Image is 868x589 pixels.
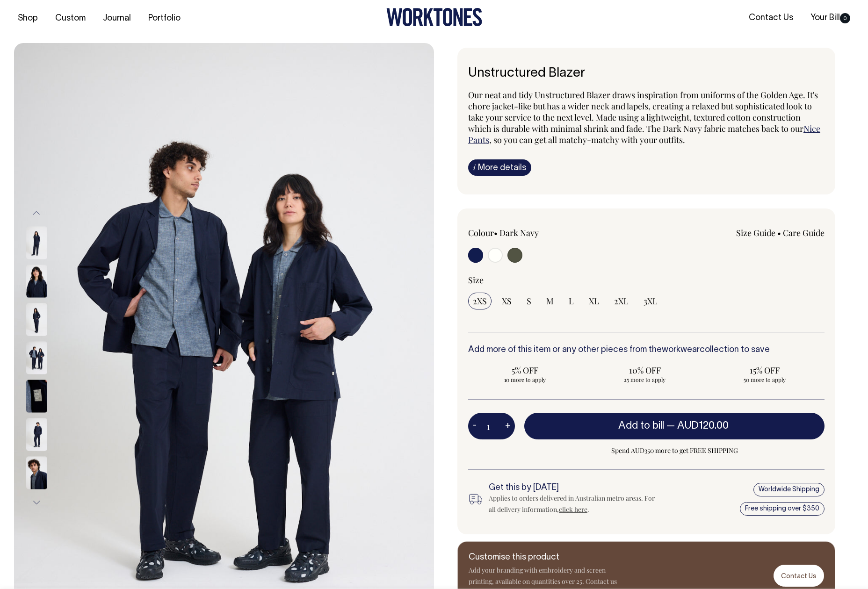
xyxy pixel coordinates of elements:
a: Your Bill0 [807,10,854,26]
span: 5% OFF [473,365,578,376]
span: XL [589,295,599,307]
button: - [468,417,481,436]
a: Contact Us [774,565,824,587]
a: Contact Us [745,10,797,26]
input: M [542,293,558,309]
span: 25 more to apply [593,376,697,383]
img: dark-navy [26,341,47,374]
input: 2XS [468,293,492,309]
span: Our neat and tidy Unstructured Blazer draws inspiration from uniforms of the Golden Age. It's cho... [468,89,818,134]
span: — [666,421,731,431]
a: Shop [14,11,42,26]
h6: Add more of this item or any other pieces from the collection to save [468,345,825,355]
img: dark-navy [26,303,47,336]
input: 5% OFF 10 more to apply [468,362,582,386]
span: XS [502,295,512,307]
a: Custom [51,11,89,26]
h6: Get this by [DATE] [489,483,663,493]
a: Care Guide [783,227,825,238]
button: Next [29,492,43,513]
span: M [546,295,554,307]
span: i [473,162,476,172]
label: Dark Navy [499,227,539,238]
div: Applies to orders delivered in Australian metro areas. For all delivery information, . [489,493,663,515]
img: dark-navy [26,456,47,489]
a: workwear [662,346,700,354]
span: 2XS [473,295,487,307]
img: dark-navy [26,418,47,451]
span: • [777,227,781,238]
span: 10 more to apply [473,376,578,383]
input: S [522,293,536,309]
input: 3XL [639,293,662,309]
span: • [494,227,498,238]
a: iMore details [468,159,531,176]
input: 10% OFF 25 more to apply [588,362,702,386]
span: S [527,295,531,307]
button: Add to bill —AUD120.00 [524,413,825,439]
a: Journal [99,11,135,26]
span: AUD120.00 [677,421,729,431]
input: 2XL [609,293,633,309]
input: 15% OFF 50 more to apply [708,362,822,386]
span: , so you can get all matchy-matchy with your outfits. [489,134,685,145]
input: L [564,293,579,309]
h6: Customise this product [469,553,618,562]
a: Portfolio [145,11,184,26]
a: click here [559,505,587,514]
span: 15% OFF [712,365,817,376]
div: Size [468,274,825,286]
span: Add to bill [618,421,664,431]
span: Spend AUD350 more to get FREE SHIPPING [524,445,825,456]
input: XL [584,293,604,309]
img: dark-navy [26,380,47,412]
button: + [500,417,515,436]
h1: Unstructured Blazer [468,66,825,81]
span: 50 more to apply [712,376,817,383]
img: dark-navy [26,265,47,297]
span: 0 [840,13,850,23]
span: L [569,295,574,307]
a: Nice Pants [468,123,820,145]
span: 10% OFF [593,365,697,376]
span: 3XL [644,295,658,307]
img: dark-navy [26,226,47,259]
button: Previous [29,203,43,224]
div: Colour [468,227,611,238]
a: Size Guide [736,227,775,238]
input: XS [497,293,516,309]
span: 2XL [614,295,629,307]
